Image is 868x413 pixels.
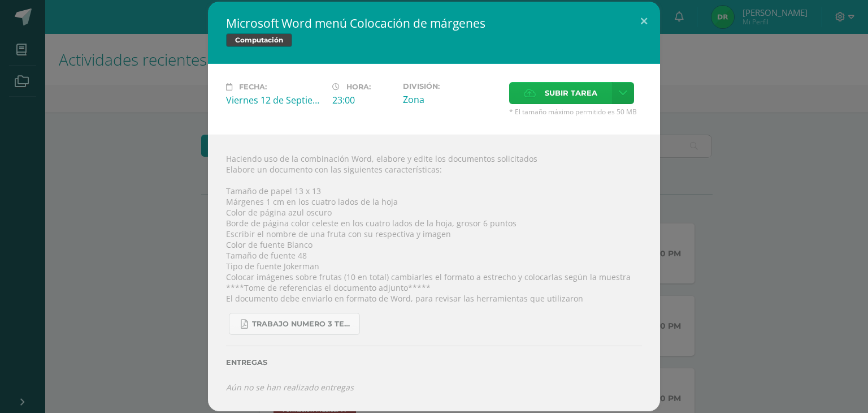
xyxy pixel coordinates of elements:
[332,94,394,106] div: 23:00
[226,15,642,31] h2: Microsoft Word menú Colocación de márgenes
[545,83,597,104] span: Subir tarea
[403,93,500,106] div: Zona
[229,313,360,335] a: Trabajo numero 3 Tercero primaria.pdf
[509,107,642,117] span: * El tamaño máximo permitido es 50 MB
[208,135,660,411] div: Haciendo uso de la combinación Word, elabore y edite los documentos solicitados Elabore un docume...
[226,382,354,393] i: Aún no se han realizado entregas
[226,33,292,47] span: Computación
[226,94,323,106] div: Viernes 12 de Septiembre
[226,358,642,367] label: Entregas
[628,2,660,40] button: Close (Esc)
[346,83,371,91] span: Hora:
[239,83,267,91] span: Fecha:
[403,82,500,91] label: División:
[252,320,354,329] span: Trabajo numero 3 Tercero primaria.pdf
